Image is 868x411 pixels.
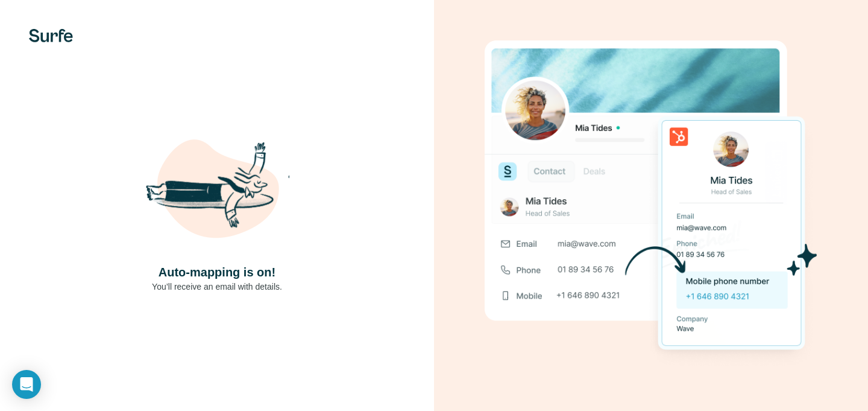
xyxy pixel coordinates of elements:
[152,281,282,293] p: You’ll receive an email with details.
[485,40,817,371] img: Download Success
[145,119,289,264] img: Shaka Illustration
[12,370,41,399] div: Open Intercom Messenger
[29,29,73,42] img: Surfe's logo
[159,264,275,281] h4: Auto-mapping is on!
